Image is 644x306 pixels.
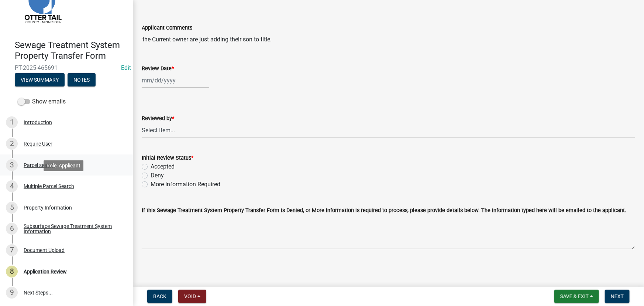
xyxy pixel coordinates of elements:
div: 2 [6,138,18,150]
label: If this Sewage Treatment System Property Transfer Form is Denied, or More Information is required... [142,208,626,213]
span: Save & Exit [560,293,589,299]
button: Notes [68,73,96,86]
button: Back [147,290,172,303]
a: Edit [121,64,131,71]
div: Multiple Parcel Search [24,184,74,189]
div: Application Review [24,269,67,274]
label: Initial Review Status [142,156,193,161]
div: 6 [6,223,18,235]
button: Next [605,290,630,303]
div: 1 [6,116,18,128]
div: 7 [6,244,18,256]
div: 4 [6,180,18,192]
div: Property Information [24,205,72,210]
label: Reviewed by [142,116,174,121]
button: View Summary [15,73,65,86]
div: Require User [24,141,52,146]
wm-modal-confirm: Summary [15,77,65,83]
div: Parcel search [24,163,55,168]
div: Subsurface Sewage Treatment System Information [24,224,121,234]
div: 5 [6,202,18,214]
label: Accepted [151,162,175,171]
span: Back [153,293,166,299]
label: Deny [151,171,164,180]
wm-modal-confirm: Notes [68,77,96,83]
h4: Sewage Treatment System Property Transfer Form [15,40,127,61]
div: 9 [6,287,18,299]
div: 8 [6,266,18,278]
span: Void [184,293,196,299]
div: Document Upload [24,248,65,253]
span: Next [611,293,624,299]
wm-modal-confirm: Edit Application Number [121,64,131,71]
label: More Information Required [151,180,220,189]
div: Introduction [24,120,52,125]
label: Review Date [142,66,174,71]
label: Show emails [18,97,66,106]
div: Role: Applicant [44,160,83,171]
input: mm/dd/yyyy [142,73,209,88]
span: PT-2025-465691 [15,64,118,71]
div: 3 [6,159,18,171]
button: Void [178,290,206,303]
button: Save & Exit [554,290,599,303]
label: Applicant Comments [142,25,192,31]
